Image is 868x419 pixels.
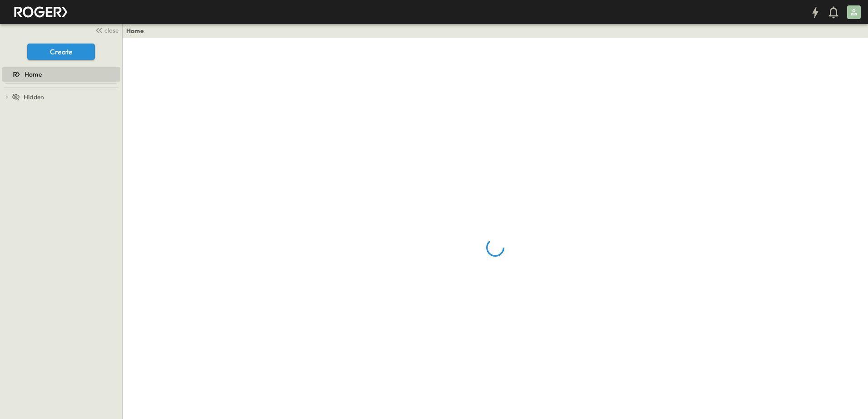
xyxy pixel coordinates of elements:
[25,70,42,79] span: Home
[126,26,149,35] nav: breadcrumbs
[2,68,118,81] a: Home
[91,24,120,36] button: close
[104,26,118,35] span: close
[27,44,95,60] button: Create
[126,26,144,35] a: Home
[24,93,44,102] span: Hidden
